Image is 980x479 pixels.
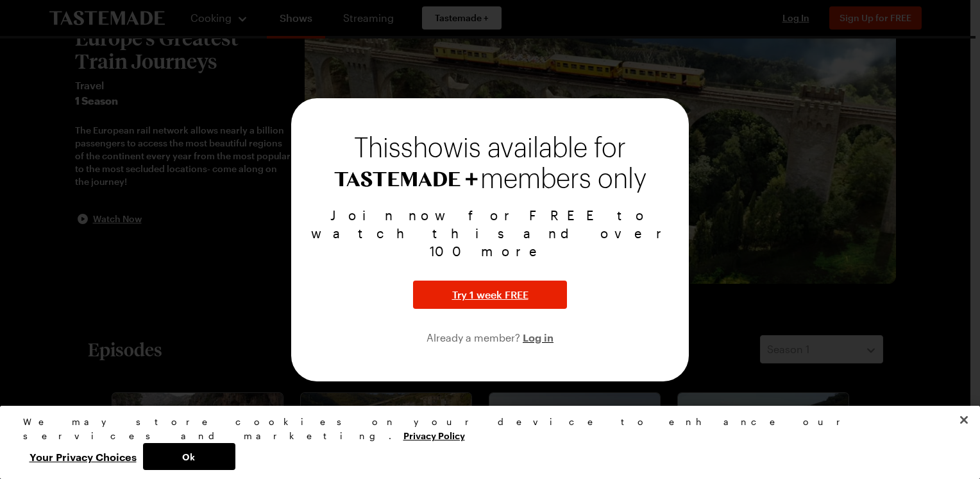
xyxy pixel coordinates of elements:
[307,206,673,260] p: Join now for FREE to watch this and over 100 more
[950,406,978,434] button: Close
[452,287,528,302] span: Try 1 week FREE
[480,165,646,193] span: members only
[413,281,567,309] button: Try 1 week FREE
[23,415,947,470] div: Privacy
[334,171,478,187] img: Tastemade+
[354,135,626,161] span: This show is available for
[143,443,235,470] button: Ok
[523,329,553,345] button: Log in
[23,415,947,443] div: We may store cookies on your device to enhance our services and marketing.
[427,331,523,344] span: Already a member?
[403,429,465,441] a: More information about your privacy, opens in a new tab
[23,443,143,470] button: Your Privacy Choices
